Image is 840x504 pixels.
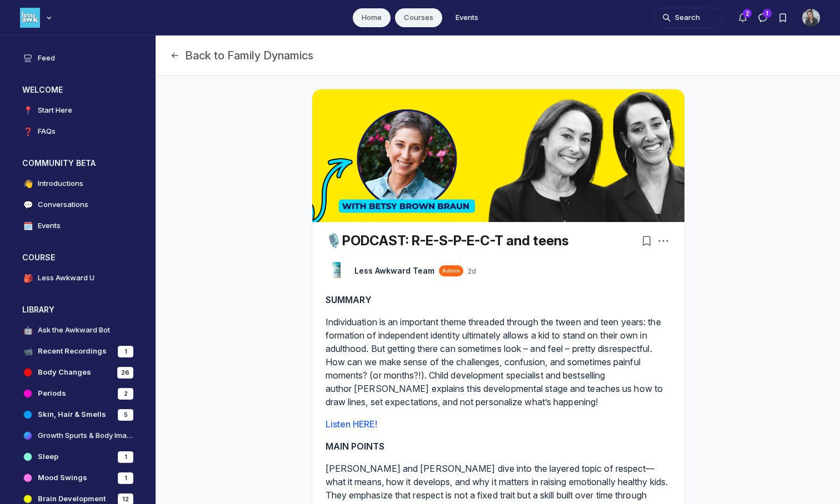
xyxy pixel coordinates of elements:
[38,346,107,357] h4: Recent Recordings
[22,158,96,169] h3: COMMUNITY BETA
[22,178,33,189] span: 👋
[22,84,63,95] h3: WELCOME
[38,388,66,399] h4: Periods
[354,265,476,276] button: View Less Awkward Team profileAdmin2d
[22,220,33,231] span: 🗓️
[13,49,142,68] a: Feed
[354,265,434,276] a: View Less Awkward Team profile
[353,8,391,27] a: Home
[38,220,61,231] h4: Events
[38,199,88,210] h4: Conversations
[13,81,142,99] button: WELCOMECollapse space
[733,8,753,28] button: Notifications
[312,89,684,222] img: post cover image
[22,273,33,284] span: 🎒
[22,346,33,357] span: 📹
[326,294,372,305] strong: SUMMARY
[38,178,83,189] h4: Introductions
[326,315,671,409] p: Individuation is an important theme threaded through the tween and teen years: the formation of i...
[652,8,723,28] button: Search
[118,346,133,357] div: 1
[326,260,348,282] a: View Less Awkward Team profile
[13,101,142,120] a: 📍Start Here
[22,199,33,210] span: 💬
[13,447,142,466] a: Sleep1
[38,126,56,137] h4: FAQs
[13,321,142,340] a: 🤖Ask the Awkward Bot
[13,269,142,288] a: 🎒Less Awkward U
[395,8,442,27] a: Courses
[13,426,142,445] a: Growth Spurts & Body Image
[22,304,54,315] h3: LIBRARY
[13,216,142,235] a: 🗓️Events
[118,388,133,400] div: 2
[118,472,133,484] div: 1
[447,8,487,27] a: Events
[118,409,133,421] div: 5
[13,301,142,319] button: LIBRARYCollapse space
[38,273,94,284] h4: Less Awkward U
[22,325,33,336] span: 🤖
[753,8,773,28] button: Direct messages
[38,367,91,378] h4: Body Changes
[639,233,654,249] button: Bookmarks
[38,105,72,116] h4: Start Here
[13,405,142,424] a: Skin, Hair & Smells5
[22,105,33,116] span: 📍
[20,8,40,28] img: Less Awkward Hub logo
[656,233,671,249] button: Post actions
[156,36,840,75] header: Page Header
[13,174,142,193] a: 👋Introductions
[118,451,133,463] div: 1
[442,267,460,275] span: Admin
[22,252,55,263] h3: COURSE
[326,441,385,452] strong: MAIN POINTS
[802,9,820,27] button: User menu options
[13,122,142,141] a: ❓FAQs
[13,468,142,487] a: Mood Swings1
[13,384,142,403] a: Periods2
[13,249,142,266] button: COURSECollapse space
[169,48,313,63] button: Back to Family Dynamics
[22,126,33,137] span: ❓
[20,7,54,29] button: Less Awkward Hub logo
[773,8,793,28] button: Bookmarks
[13,154,142,172] button: COMMUNITY BETACollapse space
[38,472,87,483] h4: Mood Swings
[13,195,142,214] a: 💬Conversations
[117,367,133,379] div: 26
[38,430,133,441] h4: Growth Spurts & Body Image
[38,409,106,420] h4: Skin, Hair & Smells
[326,419,377,430] a: Listen HERE!
[38,53,55,64] h4: Feed
[326,233,569,249] a: 🎙️PODCAST: R-E-S-P-E-C-T and teens
[38,451,58,462] h4: Sleep
[13,342,142,361] a: 📹Recent Recordings1
[38,325,110,336] h4: Ask the Awkward Bot
[468,267,476,276] a: 2d
[13,363,142,382] a: Body Changes26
